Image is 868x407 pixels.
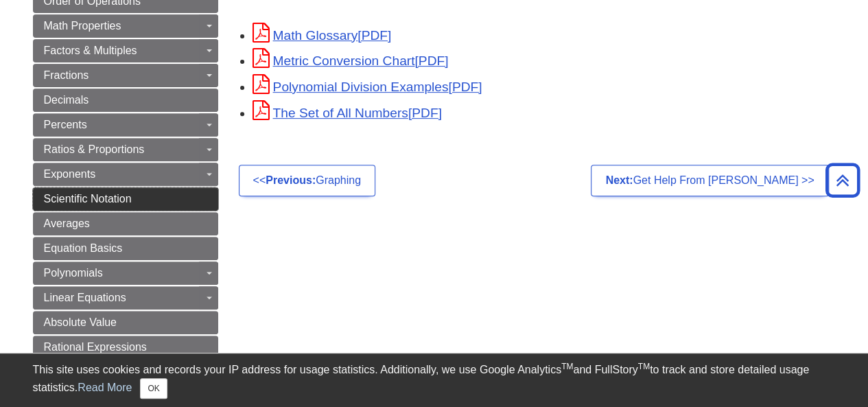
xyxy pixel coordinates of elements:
a: Linear Equations [33,286,218,310]
a: Polynomials [33,261,218,285]
button: Close [140,378,167,399]
span: Exponents [44,168,96,180]
a: Decimals [33,89,218,112]
span: Ratios & Proportions [44,143,145,155]
a: Fractions [33,64,218,87]
span: Averages [44,218,90,229]
span: Factors & Multiples [44,45,137,56]
a: Percents [33,113,218,137]
span: Polynomials [44,267,103,279]
strong: Previous: [266,174,316,186]
a: Link opens in new window [253,80,482,94]
span: Percents [44,119,87,130]
span: Rational Expressions [44,341,147,353]
a: Link opens in new window [253,54,449,68]
sup: TM [561,362,573,371]
span: Scientific Notation [44,193,132,205]
span: Equation Basics [44,242,123,254]
a: Rational Expressions [33,336,218,359]
span: Math Properties [44,20,121,32]
span: Fractions [44,69,89,81]
a: Scientific Notation [33,187,218,211]
a: Exponents [33,163,218,186]
a: Link opens in new window [253,28,392,43]
a: Equation Basics [33,237,218,260]
span: Absolute Value [44,316,117,328]
a: Absolute Value [33,311,218,334]
a: Read More [78,382,132,393]
a: Link opens in new window [253,106,442,120]
sup: TM [638,362,650,371]
a: Next:Get Help From [PERSON_NAME] >> [591,165,828,196]
a: Factors & Multiples [33,39,218,62]
a: Back to Top [821,171,865,189]
a: Math Properties [33,14,218,38]
div: This site uses cookies and records your IP address for usage statistics. Additionally, we use Goo... [33,362,836,399]
a: Ratios & Proportions [33,138,218,161]
span: Decimals [44,94,89,106]
span: Linear Equations [44,292,126,303]
a: <<Previous:Graphing [239,165,375,196]
strong: Next: [605,174,633,186]
a: Averages [33,212,218,235]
